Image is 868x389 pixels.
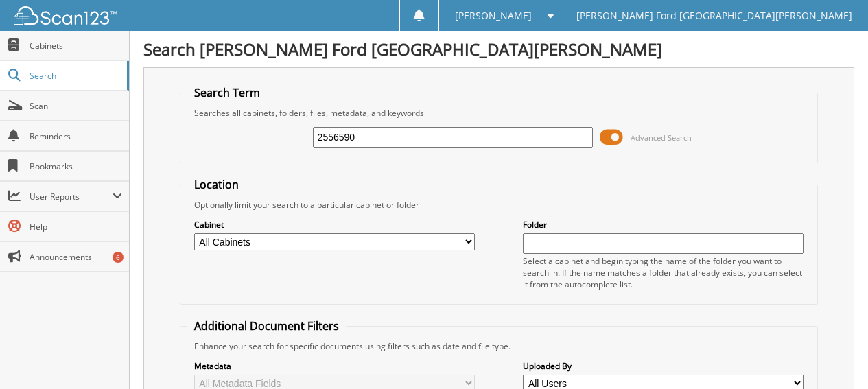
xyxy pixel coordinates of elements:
[523,219,804,231] label: Folder
[30,191,113,202] span: User Reports
[187,340,810,352] div: Enhance your search for specific documents using filters such as date and file type.
[576,12,852,20] span: [PERSON_NAME] Ford [GEOGRAPHIC_DATA][PERSON_NAME]
[523,360,804,372] label: Uploaded By
[14,6,117,25] img: scan123-logo-white.svg
[194,360,475,372] label: Metadata
[30,221,122,233] span: Help
[194,219,475,231] label: Cabinet
[30,251,122,263] span: Announcements
[187,85,267,100] legend: Search Term
[799,323,868,389] iframe: Chat Widget
[30,100,122,112] span: Scan
[187,199,810,211] div: Optionally limit your search to a particular cabinet or folder
[523,255,804,290] div: Select a cabinet and begin typing the name of the folder you want to search in. If the name match...
[30,130,122,142] span: Reminders
[30,70,120,82] span: Search
[455,12,532,20] span: [PERSON_NAME]
[187,107,810,119] div: Searches all cabinets, folders, files, metadata, and keywords
[187,177,246,192] legend: Location
[113,252,124,263] div: 6
[30,161,122,172] span: Bookmarks
[143,38,854,60] h1: Search [PERSON_NAME] Ford [GEOGRAPHIC_DATA][PERSON_NAME]
[30,40,122,51] span: Cabinets
[631,132,692,143] span: Advanced Search
[187,318,346,333] legend: Additional Document Filters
